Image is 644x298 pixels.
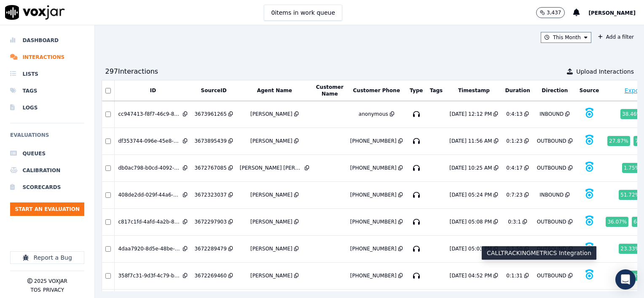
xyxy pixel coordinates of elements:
div: [PERSON_NAME] [250,272,292,279]
div: OUTBOUND [537,272,566,279]
button: 3,437 [536,7,573,18]
div: [PHONE_NUMBER] [350,272,397,279]
div: [PERSON_NAME] [PERSON_NAME] [240,165,303,171]
div: 1.75 % [622,163,641,173]
button: Agent Name [257,87,292,94]
div: [DATE] 10:25 AM [449,165,492,171]
div: [PHONE_NUMBER] [350,245,397,252]
div: 4daa7920-8d5e-48be-8439-44138798e72a [118,245,181,252]
img: CALLTRACKINGMETRICS_icon [582,212,597,229]
p: CALLTRACKINGMETRICS Integration [487,249,591,257]
div: 3672289479 [194,245,226,252]
div: cc947413-f8f7-46c9-8d47-b10aa57eaf94 [118,111,181,117]
div: 408de2dd-029f-44a6-8cf9-f3272bd01e63 [118,192,181,198]
button: Source [580,87,599,94]
button: Report a Bug [10,251,84,264]
div: [PHONE_NUMBER] [350,138,397,144]
div: 51.72 % [619,190,641,200]
div: INBOUND [539,192,563,198]
a: Tags [10,82,84,99]
button: Privacy [43,287,64,293]
div: 3672767085 [194,165,226,171]
div: [PERSON_NAME] [250,111,292,117]
div: 3672297903 [194,218,226,225]
p: 2025 Voxjar [34,278,67,285]
div: 23.33 % [619,244,641,254]
div: 0:1:23 [506,138,523,144]
div: 3672323037 [194,192,226,198]
img: CALLTRACKINGMETRICS_icon [582,131,597,148]
div: [PERSON_NAME] [250,218,292,225]
a: Logs [10,99,84,116]
div: INBOUND [539,111,563,117]
button: Direction [542,87,568,94]
div: OUTBOUND [537,165,566,171]
p: 3,437 [547,9,561,16]
button: This Month [541,32,591,43]
div: 0:4:13 [506,111,523,117]
button: SourceID [201,87,227,94]
button: TOS [30,287,40,293]
div: df353744-096e-45e8-b253-d549a47332c5 [118,138,181,144]
span: Upload Interactions [576,67,634,76]
div: c817c1fd-4afd-4a2b-86d1-9db109ed3e75 [118,218,181,225]
button: Customer Name [316,84,343,97]
button: Customer Phone [353,87,400,94]
div: OUTBOUND [537,218,566,225]
div: [DATE] 05:08 PM [450,218,492,225]
h6: Evaluations [10,130,84,145]
div: [DATE] 12:12 PM [450,111,492,117]
a: Scorecards [10,179,84,196]
div: Open Intercom Messenger [615,269,636,290]
button: Duration [505,87,530,94]
img: voxjar logo [5,5,65,20]
div: OUTBOUND [537,138,566,144]
button: Add a filter [595,32,637,42]
img: CALLTRACKINGMETRICS_icon [582,266,597,283]
a: Queues [10,145,84,162]
button: Type [410,87,423,94]
div: [DATE] 05:03 PM [450,245,492,252]
a: Calibration [10,162,84,179]
div: 38.46 % [620,109,643,119]
div: 0:4:17 [506,165,523,171]
button: 0items in work queue [264,5,342,21]
div: 297 Interaction s [105,67,158,77]
div: [PHONE_NUMBER] [350,192,397,198]
img: CALLTRACKINGMETRICS_icon [582,185,597,202]
div: [PERSON_NAME] [250,138,292,144]
a: Interactions [10,49,84,66]
div: [DATE] 04:52 PM [450,272,492,279]
div: 0:1:31 [506,272,523,279]
button: Tags [430,87,443,94]
div: anonymous [359,111,388,117]
button: Start an Evaluation [10,202,84,216]
a: Lists [10,66,84,82]
span: [PERSON_NAME] [588,10,636,16]
button: ID [150,87,156,94]
div: 3673961265 [194,111,226,117]
div: 358f7c31-9d3f-4c79-b575-0000f46a1626 [118,272,181,279]
li: Dashboard [10,32,84,49]
div: 3672269460 [194,272,226,279]
img: CALLTRACKINGMETRICS_icon [582,239,597,256]
div: db0ac798-b0cd-4092-b3b3-5d8dca26ce55 [118,165,181,171]
button: Timestamp [458,87,490,94]
div: 36.07 % [606,217,628,227]
div: [PHONE_NUMBER] [350,218,397,225]
button: 3,437 [536,7,565,18]
div: 0:3:1 [508,218,521,225]
div: [PERSON_NAME] [250,245,292,252]
div: [DATE] 05:24 PM [450,192,492,198]
img: CALLTRACKINGMETRICS_icon [582,104,597,121]
div: 27.87 % [607,136,630,146]
div: 3673895439 [194,138,226,144]
div: [PHONE_NUMBER] [350,165,397,171]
